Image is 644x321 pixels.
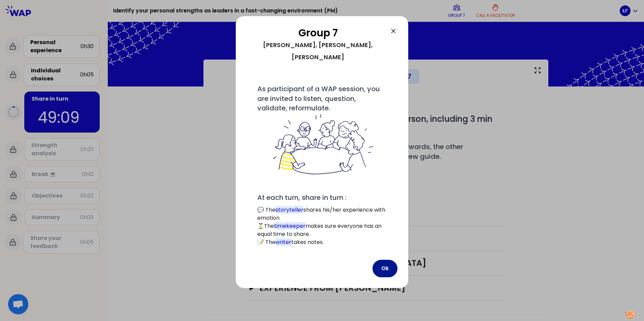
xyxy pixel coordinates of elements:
h2: Group 7 [247,27,389,39]
span: At each turn, share in turn : [257,193,346,202]
mark: timekeeper [274,222,305,230]
div: [PERSON_NAME], [PERSON_NAME], [PERSON_NAME] [247,39,389,63]
span: As participant of a WAP session, you are invited to listen, question, validate, reformulate. [257,84,387,177]
button: Ok [373,260,397,277]
mark: writer [276,238,291,246]
mark: storyteller [276,206,303,214]
p: ⏳The makes sure everyone has an equal time to share. [257,222,387,238]
p: 💬 The shares his/her experience with emotion [257,206,387,222]
img: filesOfInstructions%2Fbienvenue%20dans%20votre%20groupe%20-%20petit.png [269,113,375,177]
p: 📝 The takes notes. [257,238,387,246]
